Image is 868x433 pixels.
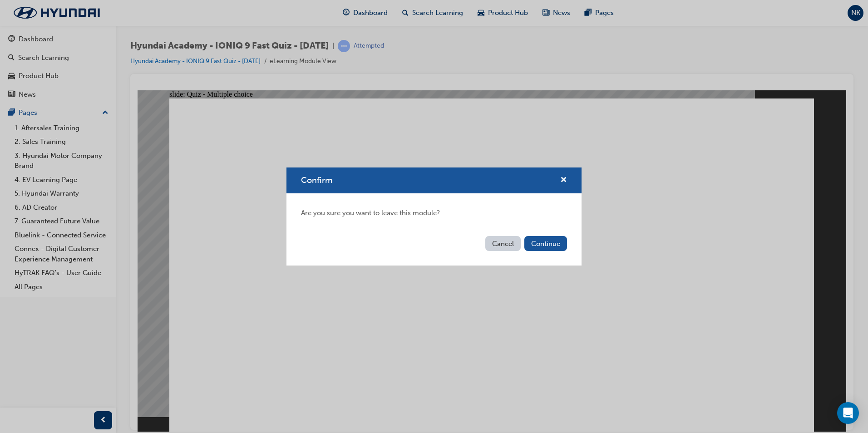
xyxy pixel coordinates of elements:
button: Continue [524,236,567,251]
button: cross-icon [560,175,567,186]
span: Confirm [301,175,332,185]
div: Are you sure you want to leave this module? [286,193,582,233]
div: Open Intercom Messenger [837,402,859,424]
button: Cancel [485,236,521,251]
span: cross-icon [560,177,567,185]
div: Confirm [286,167,582,266]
